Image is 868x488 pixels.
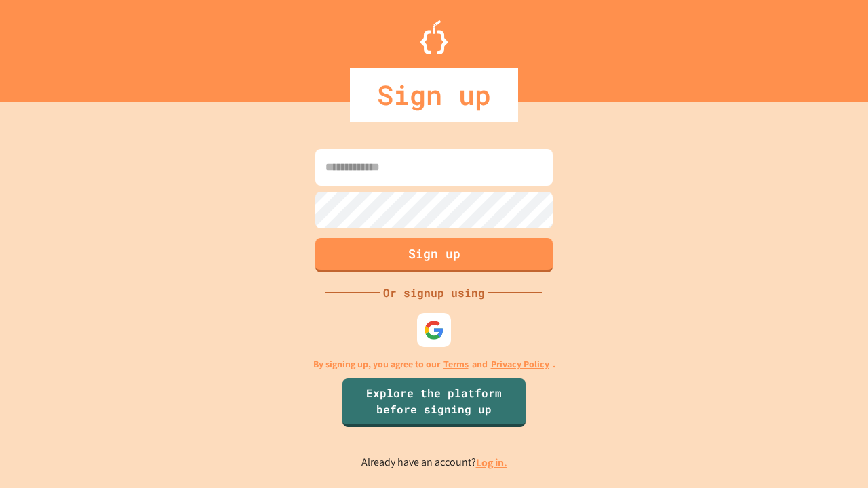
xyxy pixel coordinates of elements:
[315,238,553,272] button: Sign up
[755,375,854,432] iframe: chat widget
[443,357,469,371] a: Terms
[380,285,488,301] div: Or signup using
[350,68,518,122] div: Sign up
[313,357,555,371] p: By signing up, you agree to our and .
[476,455,507,470] a: Log in.
[811,434,854,474] iframe: chat widget
[424,320,444,340] img: google-icon.svg
[361,454,507,471] p: Already have an account?
[491,357,549,371] a: Privacy Policy
[420,20,448,54] img: Logo.svg
[342,378,526,427] a: Explore the platform before signing up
